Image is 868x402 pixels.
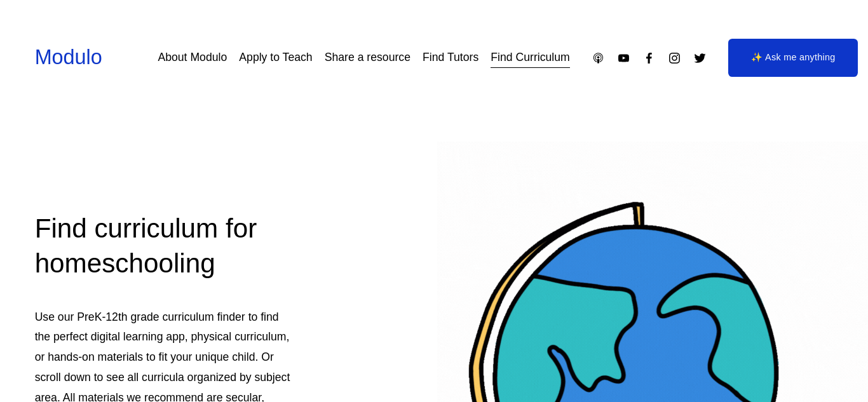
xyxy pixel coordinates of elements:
[642,51,656,65] a: Facebook
[491,46,569,69] a: Find Curriculum
[239,46,312,69] a: Apply to Teach
[158,46,227,69] a: About Modulo
[423,46,478,69] a: Find Tutors
[35,211,297,281] h2: Find curriculum for homeschooling
[325,46,410,69] a: Share a resource
[693,51,707,65] a: Twitter
[728,39,858,77] a: ✨ Ask me anything
[592,51,605,65] a: Apple Podcasts
[617,51,630,65] a: YouTube
[668,51,681,65] a: Instagram
[35,46,102,69] a: Modulo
